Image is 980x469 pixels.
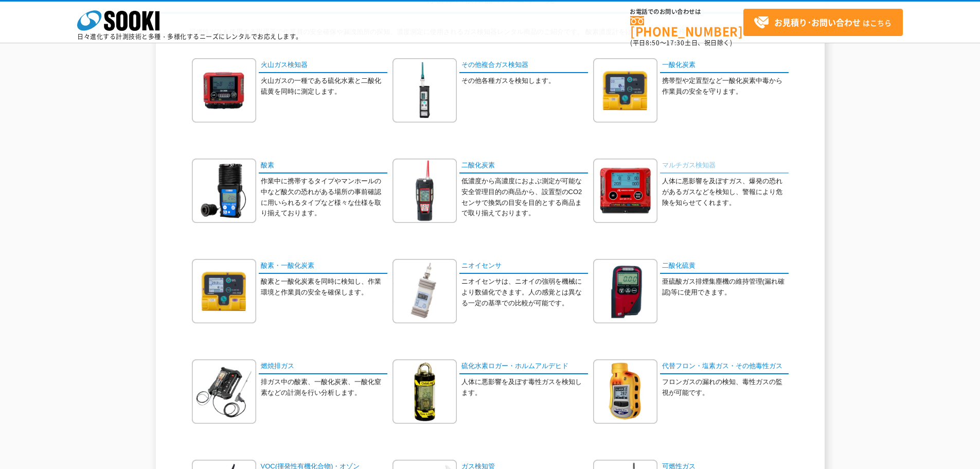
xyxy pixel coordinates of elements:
[662,377,789,398] p: フロンガスの漏れの検知、毒性ガスの監視が可能です。
[393,259,457,323] img: ニオイセンサ
[461,76,588,86] p: その他各種ガスを検知します。
[192,259,256,323] img: 酸素・一酸化炭素
[461,276,588,308] p: ニオイセンサは、ニオイの強弱を機械により数値化できます。人の感覚とは異なる一定の基準での比較が可能です。
[593,159,657,223] img: マルチガス検知器
[459,359,588,374] a: 硫化水素ロガー・ホルムアルデヒド
[630,16,743,37] a: [PHONE_NUMBER]
[743,9,903,36] a: お見積り･お問い合わせはこちら
[259,58,387,73] a: 火山ガス検知器
[660,259,789,274] a: 二酸化硫黄
[662,76,789,97] p: 携帯型や定置型など一酸化炭素中毒から作業員の安全を守ります。
[630,38,732,47] span: (平日 ～ 土日、祝日除く)
[261,176,387,219] p: 作業中に携帯するタイプやマンホールの中など酸欠の恐れがある場所の事前確認に用いられるタイプなど様々な仕様を取り揃えております。
[261,377,387,398] p: 排ガス中の酸素、一酸化炭素、一酸化窒素などの計測を行い分析します。
[459,159,588,173] a: 二酸化炭素
[461,176,588,219] p: 低濃度から高濃度におよぶ測定が可能な安全管理目的の商品から、設置型のCO2センサで換気の目安を目的とする商品まで取り揃えております。
[662,176,789,208] p: 人体に悪影響を及ぼすガス、爆発の恐れがあるガスなどを検知し、警報により危険を知らせてくれます。
[261,276,387,298] p: 酸素と一酸化炭素を同時に検知し、作業環境と作業員の安全を確保します。
[77,33,302,40] p: 日々進化する計測技術と多種・多様化するニーズにレンタルでお応えします。
[259,159,387,173] a: 酸素
[593,359,657,424] img: 代替フロン・塩素ガス・その他毒性ガス
[461,377,588,398] p: 人体に悪影響を及ぼす毒性ガスを検知します。
[192,359,256,424] img: 燃焼排ガス
[192,159,256,223] img: 酸素
[593,259,657,323] img: 二酸化硫黄
[774,16,861,28] strong: お見積り･お問い合わせ
[393,159,457,223] img: 二酸化炭素
[459,259,588,274] a: ニオイセンサ
[261,76,387,97] p: 火山ガスの一種である硫化水素と二酸化硫黄を同時に測定します。
[593,58,657,123] img: 一酸化炭素
[393,58,457,123] img: その他複合ガス検知器
[660,359,789,374] a: 代替フロン・塩素ガス・その他毒性ガス
[660,159,789,173] a: マルチガス検知器
[754,15,892,30] span: はこちら
[660,58,789,73] a: 一酸化炭素
[666,38,685,47] span: 17:30
[259,259,387,274] a: 酸素・一酸化炭素
[646,38,660,47] span: 8:50
[259,359,387,374] a: 燃焼排ガス
[459,58,588,73] a: その他複合ガス検知器
[662,276,789,298] p: 亜硫酸ガス排煙集塵機の維持管理(漏れ確認)等に使用できます。
[192,58,256,123] img: 火山ガス検知器
[630,9,743,15] span: お電話でのお問い合わせは
[393,359,457,424] img: 硫化水素ロガー・ホルムアルデヒド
